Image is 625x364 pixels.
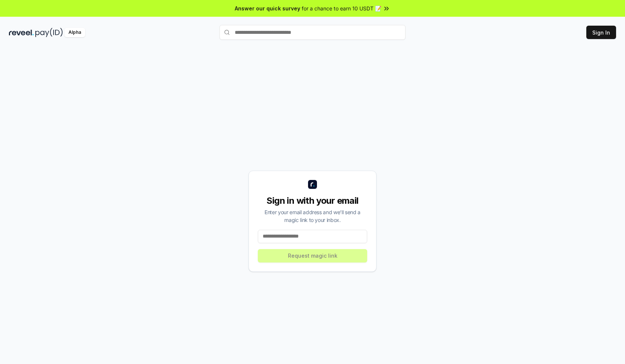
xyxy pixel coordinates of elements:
[258,208,367,224] div: Enter your email address and we’ll send a magic link to your inbox.
[35,28,63,37] img: pay_id
[586,26,616,39] button: Sign In
[9,28,34,37] img: reveel_dark
[302,4,381,12] span: for a chance to earn 10 USDT 📝
[258,195,367,207] div: Sign in with your email
[235,4,300,12] span: Answer our quick survey
[308,180,317,189] img: logo_small
[64,28,85,37] div: Alpha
